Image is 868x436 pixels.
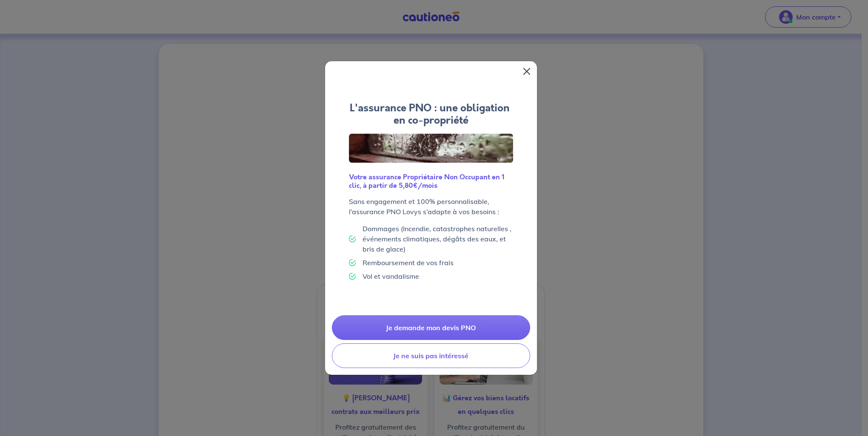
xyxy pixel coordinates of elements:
[363,258,454,268] p: Remboursement de vos frais
[349,133,513,163] img: Logo Lovys
[349,173,513,189] h6: Votre assurance Propriétaire Non Occupant en 1 clic, à partir de 5,80€/mois
[332,315,530,340] a: Je demande mon devis PNO
[363,224,513,254] p: Dommages (Incendie, catastrophes naturelles , événements climatiques, dégâts des eaux, et bris de...
[332,343,530,368] button: Je ne suis pas intéressé
[520,65,534,78] button: Close
[349,102,513,127] h4: L'assurance PNO : une obligation en co-propriété
[349,196,513,217] p: Sans engagement et 100% personnalisable, l’assurance PNO Lovys s’adapte à vos besoins :
[363,271,419,281] p: Vol et vandalisme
